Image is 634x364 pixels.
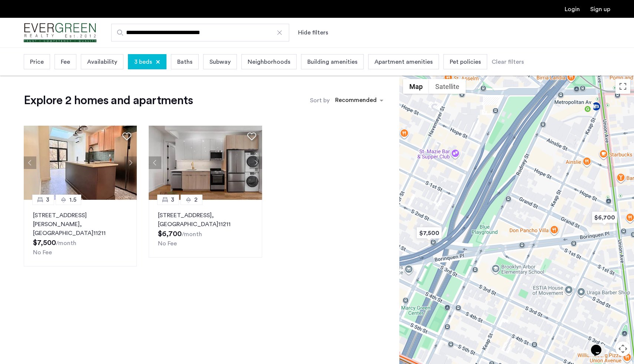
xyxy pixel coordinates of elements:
ng-select: sort-apartment [331,94,387,107]
img: 66a1adb6-6608-43dd-a245-dc7333f8b390_638739324686134915.png [24,126,137,200]
p: [STREET_ADDRESS][PERSON_NAME] 11211 [33,211,128,238]
span: Baths [177,57,192,66]
button: Previous apartment [149,156,161,169]
span: Building amenities [307,57,357,66]
button: Next apartment [124,156,137,169]
span: 3 [46,195,49,204]
button: Previous apartment [24,156,36,169]
span: Apartment amenities [374,57,433,66]
span: No Fee [158,241,177,246]
span: Price [30,57,44,66]
input: Apartment Search [111,24,289,42]
span: 1.5 [69,195,76,204]
img: logo [24,19,96,47]
label: Sort by [310,96,330,105]
a: 32[STREET_ADDRESS], [GEOGRAPHIC_DATA]11211No Fee [149,200,262,258]
span: Availability [87,57,117,66]
sub: /month [182,231,202,237]
span: Neighborhoods [248,57,290,66]
span: 3 beds [134,57,152,66]
button: Toggle fullscreen view [615,79,630,94]
span: Subway [209,57,231,66]
sub: /month [56,240,76,246]
a: Login [565,6,580,12]
div: $7,500 [413,225,445,241]
span: 3 [171,195,174,204]
button: Show or hide filters [298,28,328,37]
div: Recommended [334,96,377,106]
a: 31.5[STREET_ADDRESS][PERSON_NAME], [GEOGRAPHIC_DATA]11211No Fee [24,200,137,267]
button: Map camera controls [615,341,630,356]
span: $7,500 [33,239,56,246]
span: Pet policies [450,57,481,66]
span: No Fee [33,249,52,255]
button: Show street map [403,79,429,94]
a: Registration [590,6,610,12]
p: [STREET_ADDRESS] 11211 [158,211,252,229]
div: Clear filters [492,57,524,66]
iframe: chat widget [588,334,612,357]
span: Fee [61,57,70,66]
div: $6,700 [589,209,620,226]
a: Cazamio Logo [24,19,96,47]
span: 2 [194,195,198,204]
span: $6,700 [158,230,182,238]
button: Next apartment [250,156,262,169]
h1: Explore 2 homes and apartments [24,93,193,108]
button: Show satellite imagery [429,79,466,94]
img: 4a507c6c-f1c0-4c3e-9119-49aca691165c_638948496654003463.jpeg [149,126,262,200]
